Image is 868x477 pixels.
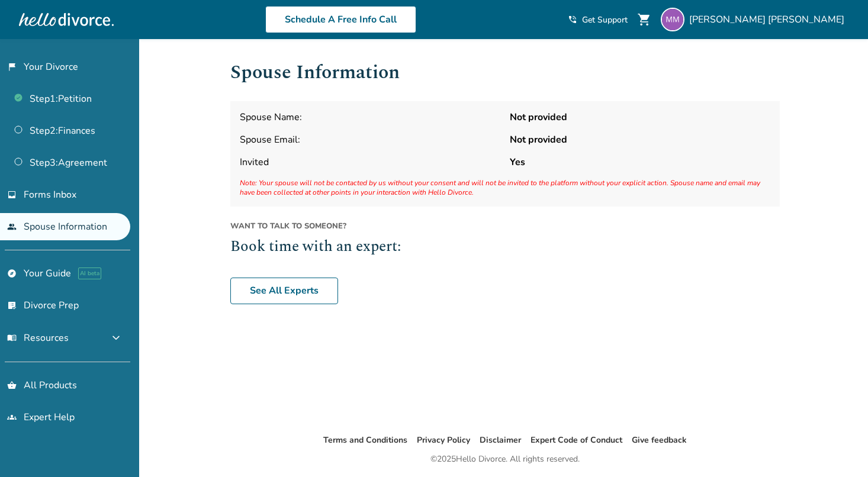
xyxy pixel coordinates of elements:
span: Forms Inbox [24,188,76,201]
span: expand_more [109,331,123,345]
span: Invited [240,156,500,169]
span: menu_book [7,333,17,343]
strong: Not provided [510,111,770,124]
span: Note: Your spouse will not be contacted by us without your consent and will not be invited to the... [240,178,770,197]
a: Expert Code of Conduct [531,434,622,446]
span: AI beta [78,267,101,279]
li: Give feedback [632,433,687,447]
iframe: Chat Widget [809,420,868,477]
span: flag_2 [7,62,17,72]
span: shopping_basket [7,381,17,390]
h2: Book time with an expert: [230,236,780,259]
a: Terms and Conditions [323,434,407,446]
a: See All Experts [230,278,338,305]
span: shopping_cart [637,12,651,27]
li: Disclaimer [480,433,521,447]
span: [PERSON_NAME] [PERSON_NAME] [689,13,849,26]
span: Spouse Email: [240,133,500,146]
span: groups [7,412,17,422]
span: list_alt_check [7,301,17,310]
span: phone_in_talk [568,15,577,24]
span: Want to talk to someone? [230,221,780,231]
span: Spouse Name: [240,111,500,124]
a: Privacy Policy [417,434,470,446]
span: explore [7,269,17,278]
strong: Not provided [510,133,770,146]
span: Resources [7,331,69,344]
strong: Yes [510,156,770,169]
a: Schedule A Free Info Call [265,6,416,33]
a: phone_in_talkGet Support [568,14,628,25]
span: Get Support [582,14,628,25]
h1: Spouse Information [230,58,780,87]
span: inbox [7,190,17,199]
img: matthew.marr19@gmail.com [661,8,684,31]
div: © 2025 Hello Divorce. All rights reserved. [430,452,580,466]
span: people [7,222,17,231]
